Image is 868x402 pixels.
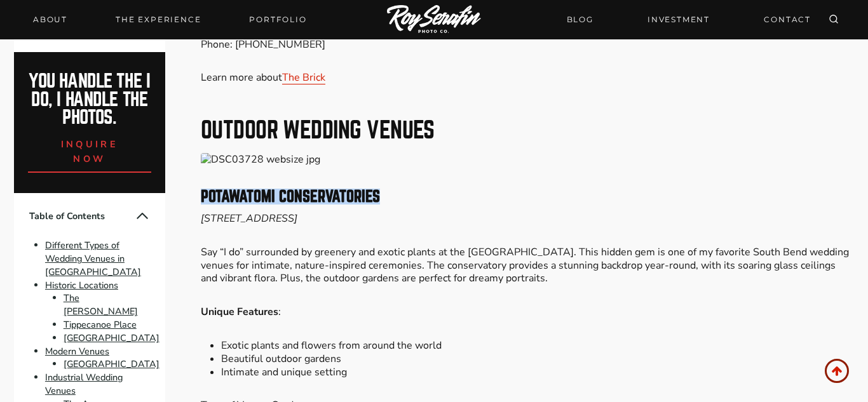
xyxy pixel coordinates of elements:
a: CONTACT [756,8,818,30]
h2: You handle the i do, I handle the photos. [28,72,152,127]
a: Historic Locations [45,279,118,291]
a: The Brick [282,70,325,84]
a: Industrial Wedding Venues [45,371,123,397]
a: [GEOGRAPHIC_DATA] [64,358,159,371]
li: Exotic plants and flowers from around the world [221,339,854,352]
nav: Secondary Navigation [559,8,818,30]
h2: Outdoor Wedding Venues [201,119,854,142]
img: 11 Epic Wedding Venues in South Bend Indiana 4 [201,153,854,166]
p: Say “I do” surrounded by greenery and exotic plants at the [GEOGRAPHIC_DATA]. This hidden gem is ... [201,246,854,285]
a: Tippecanoe Place [64,318,137,331]
button: View Search Form [825,11,843,29]
a: Scroll to top [825,359,849,383]
button: Collapse Table of Contents [135,208,150,224]
span: inquire now [61,138,118,165]
a: Modern Venues [45,345,109,358]
a: BLOG [559,8,601,30]
li: Intimate and unique setting [221,366,854,379]
a: [GEOGRAPHIC_DATA] [64,332,159,344]
a: Different Types of Wedding Venues in [GEOGRAPHIC_DATA] [45,239,141,278]
a: INVESTMENT [640,8,717,30]
nav: Primary Navigation [25,11,315,29]
span: Table of Contents [29,210,135,223]
p: Learn more about [201,71,854,84]
a: The [PERSON_NAME] [64,292,138,318]
li: Beautiful outdoor gardens [221,352,854,366]
strong: Unique Features [201,305,278,319]
img: Logo of Roy Serafin Photo Co., featuring stylized text in white on a light background, representi... [387,5,481,35]
a: Portfolio [241,11,314,29]
em: [STREET_ADDRESS] [201,211,297,225]
a: About [25,11,75,29]
p: : [201,305,854,319]
a: THE EXPERIENCE [108,11,208,29]
strong: Potawatomi Conservatories [201,189,380,204]
a: inquire now [28,127,152,173]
